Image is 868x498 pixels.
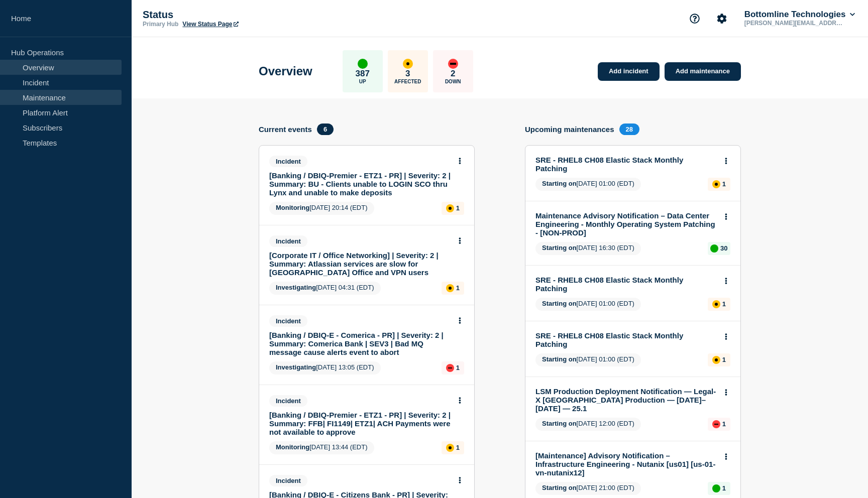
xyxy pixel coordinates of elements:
[269,331,451,356] a: [Banking / DBIQ-E - Comerica - PR] | Severity: 2 | Summary: Comerica Bank | SEV3 | Bad MQ message...
[535,242,641,255] span: [DATE] 16:30 (EDT)
[276,443,309,451] span: Monitoring
[276,363,316,371] span: Investigating
[619,123,639,135] span: 28
[712,180,720,188] div: affected
[269,171,451,197] a: [Banking / DBIQ-Premier - ETZ1 - PR] | Severity: 2 | Summary: BU - Clients unable to LOGIN SCO th...
[143,21,178,28] p: Primary Hub
[456,204,460,212] p: 1
[535,211,717,237] a: Maintenance Advisory Notification – Data Center Engineering - Monthly Operating System Patching -...
[542,244,577,252] span: Starting on
[359,79,366,84] p: Up
[722,484,726,492] p: 1
[535,482,641,495] span: [DATE] 21:00 (EDT)
[684,8,705,29] button: Support
[535,298,641,311] span: [DATE] 01:00 (EDT)
[722,180,726,188] p: 1
[269,156,307,167] span: Incident
[456,284,460,292] p: 1
[598,62,660,81] a: Add incident
[722,356,726,363] p: 1
[269,475,307,486] span: Incident
[542,180,577,187] span: Starting on
[711,8,732,29] button: Account settings
[269,251,451,277] a: [Corporate IT / Office Networking] | Severity: 2 | Summary: Atlassian services are slow for [GEOG...
[712,300,720,308] div: affected
[542,484,577,491] span: Starting on
[451,69,455,79] p: 2
[358,59,368,69] div: up
[542,300,577,307] span: Starting on
[269,202,374,215] span: [DATE] 20:14 (EDT)
[446,284,454,292] div: affected
[269,235,307,247] span: Incident
[276,284,316,291] span: Investigating
[665,62,741,81] a: Add maintenance
[535,156,717,173] a: SRE - RHEL8 CH08 Elastic Stack Monthly Patching
[259,64,312,78] h1: Overview
[542,355,577,363] span: Starting on
[269,395,307,407] span: Incident
[269,361,381,375] span: [DATE] 13:05 (EDT)
[456,364,460,371] p: 1
[317,123,334,135] span: 6
[535,276,717,293] a: SRE - RHEL8 CH08 Elastic Stack Monthly Patching
[446,204,454,212] div: affected
[722,420,726,428] p: 1
[722,300,726,308] p: 1
[712,420,720,428] div: down
[448,59,458,69] div: down
[710,244,718,253] div: up
[269,411,451,436] a: [Banking / DBIQ-Premier - ETZ1 - PR] | Severity: 2 | Summary: FFB| FI1149| ETZ1| ACH Payments wer...
[525,125,614,134] h4: Upcoming maintenances
[259,125,312,134] h4: Current events
[356,69,370,79] p: 387
[535,451,717,477] a: [Maintenance] Advisory Notification – Infrastructure Engineering - Nutanix [us01] [us-01-vn-nutan...
[403,59,413,69] div: affected
[535,418,641,431] span: [DATE] 12:00 (EDT)
[445,79,461,84] p: Down
[269,315,307,327] span: Incident
[446,444,454,452] div: affected
[535,387,717,413] a: LSM Production Deployment Notification — Legal-X [GEOGRAPHIC_DATA] Production — [DATE]–[DATE] — 25.1
[446,364,454,372] div: down
[269,441,374,454] span: [DATE] 13:44 (EDT)
[456,444,460,451] p: 1
[742,20,847,27] p: [PERSON_NAME][EMAIL_ADDRESS][DOMAIN_NAME]
[712,356,720,364] div: affected
[276,204,309,211] span: Monitoring
[182,21,238,28] a: View Status Page
[405,69,410,79] p: 3
[742,10,857,20] button: Bottomline Technologies
[535,178,641,191] span: [DATE] 01:00 (EDT)
[143,9,344,21] p: Status
[394,79,421,84] p: Affected
[535,353,641,366] span: [DATE] 01:00 (EDT)
[720,244,727,252] p: 30
[712,484,720,492] div: up
[269,282,381,295] span: [DATE] 04:31 (EDT)
[542,420,577,427] span: Starting on
[535,331,717,348] a: SRE - RHEL8 CH08 Elastic Stack Monthly Patching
